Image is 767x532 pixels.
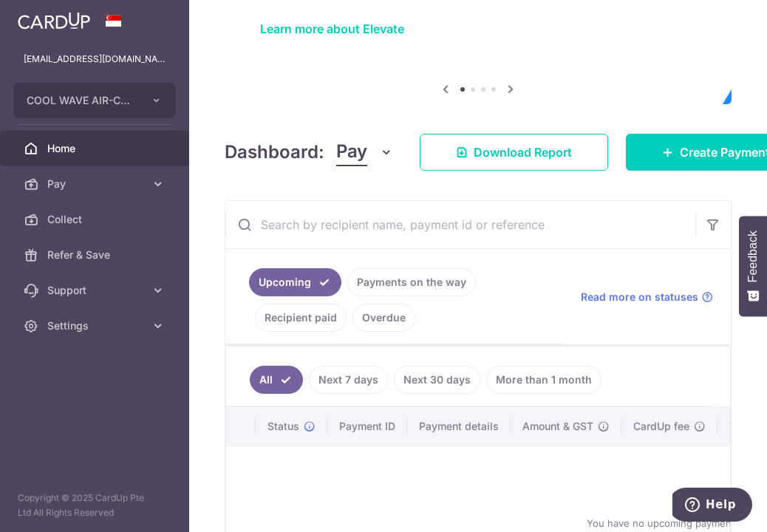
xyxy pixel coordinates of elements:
button: Feedback - Show survey [739,216,767,316]
span: Support [47,283,145,298]
a: Next 7 days [309,366,388,394]
h4: Dashboard: [225,139,324,166]
span: Refer & Save [47,248,145,262]
img: CardUp [18,12,90,30]
button: COOL WAVE AIR-CONDITIONER AND ELECTRICAL TRADING [13,83,176,118]
span: Read more on statuses [581,290,698,304]
span: Status [267,419,299,434]
span: Amount & GST [522,419,593,434]
a: All [250,366,303,394]
span: CardUp fee [633,419,689,434]
a: Next 30 days [394,366,480,394]
a: Download Report [420,134,608,171]
input: Search by recipient name, payment id or reference [225,201,695,248]
p: [EMAIL_ADDRESS][DOMAIN_NAME] [24,52,166,66]
button: Pay [336,138,393,166]
th: Payment ID [327,407,407,446]
span: Collect [47,212,145,227]
a: More than 1 month [486,366,601,394]
span: Pay [336,138,367,166]
a: Learn more about Elevate [260,21,404,36]
iframe: Opens a widget where you can find more information [672,488,752,525]
span: Home [47,141,145,156]
span: Download Report [474,143,572,161]
span: COOL WAVE AIR-CONDITIONER AND ELECTRICAL TRADING [27,93,136,108]
a: Payments on the way [347,268,476,296]
a: Upcoming [249,268,341,296]
a: Read more on statuses [581,290,713,304]
span: Settings [47,318,145,333]
a: Recipient paid [255,304,347,332]
span: Feedback [746,231,760,282]
th: Payment details [407,407,511,446]
a: Overdue [352,304,415,332]
span: Pay [47,177,145,191]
